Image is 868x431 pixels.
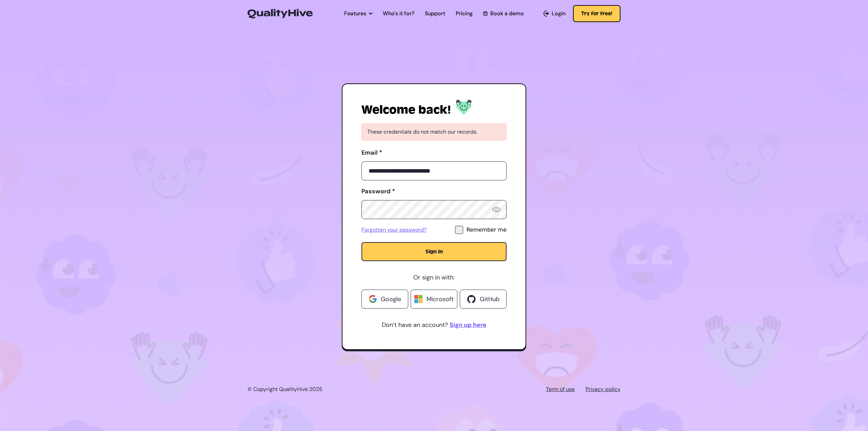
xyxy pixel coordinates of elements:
p: © Copyright QualityHive 2025 [248,385,322,393]
a: Login [544,9,566,18]
button: Sign in [361,242,507,261]
a: Google [361,290,408,309]
a: Book a demo [483,9,524,18]
label: Password * [361,186,507,197]
img: QualityHive - Bug Tracking Tool [248,9,313,18]
p: These credentials do not match our records. [367,128,501,136]
a: Features [344,9,372,18]
h1: Welcome back! [361,103,451,117]
img: Windows [414,295,422,303]
a: GitHub [460,290,507,309]
img: Reveal Password [492,207,501,212]
span: GitHub [480,294,499,304]
a: Term of use [546,385,575,393]
a: Privacy policy [586,385,620,393]
span: Login [552,9,566,18]
p: Don’t have an account? [361,319,507,330]
a: Support [425,9,445,18]
a: Sign up here [450,319,487,330]
a: Who's it for? [383,9,414,18]
img: Book a QualityHive Demo [483,11,488,16]
img: Google [369,295,377,303]
label: Email * [361,147,507,158]
span: Google [381,294,401,304]
span: Microsoft [427,294,454,304]
button: Try for free! [573,5,620,22]
div: Remember me [467,226,507,234]
a: Microsoft [411,290,457,309]
img: Log in to QualityHive [456,100,472,115]
a: Pricing [456,9,473,18]
img: Github [467,295,476,303]
p: Or sign in with: [361,272,507,283]
a: Forgotten your password? [361,226,427,234]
